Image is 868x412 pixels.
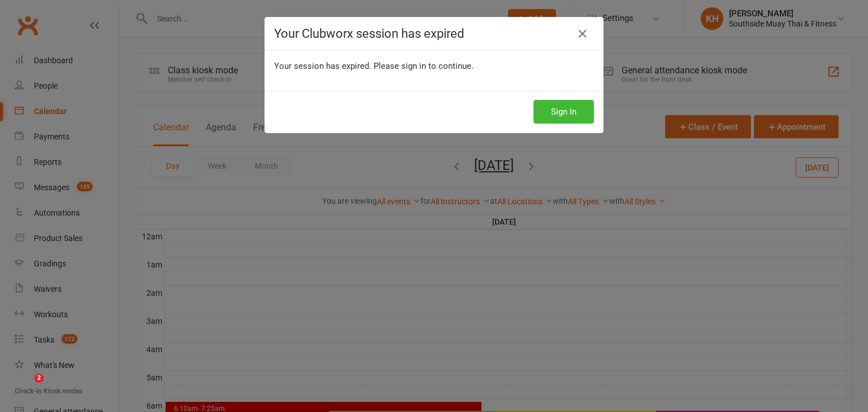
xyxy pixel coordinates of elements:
iframe: Intercom live chat [11,374,38,401]
a: Close [574,25,592,43]
span: Your session has expired. Please sign in to continue. [274,61,474,71]
span: 2 [34,374,44,383]
h4: Your Clubworx session has expired [274,27,594,41]
button: Sign In [533,100,594,124]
